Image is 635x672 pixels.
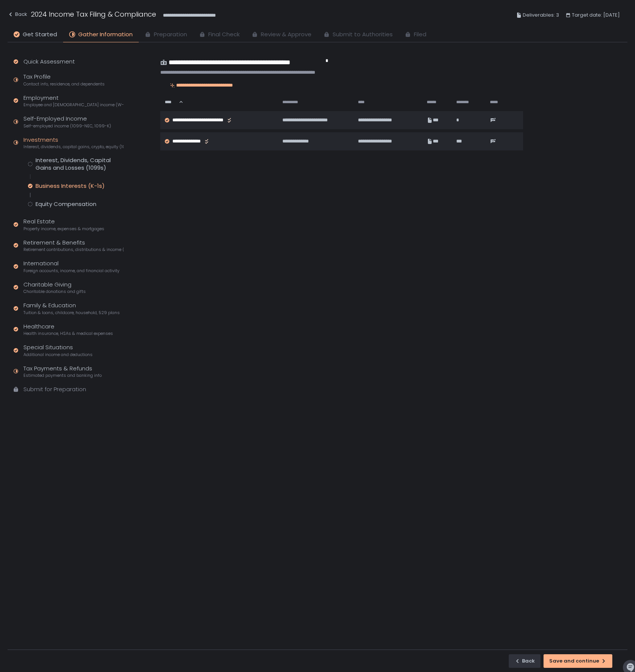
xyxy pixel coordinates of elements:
[23,352,93,358] span: Additional income and deductions
[23,331,113,336] span: Health insurance, HSAs & medical expenses
[572,11,620,20] span: Target date: [DATE]
[23,373,102,378] span: Estimated payments and banking info
[23,81,105,87] span: Contact info, residence, and dependents
[23,123,111,129] span: Self-employed income (1099-NEC, 1099-K)
[208,30,240,39] span: Final Check
[23,73,105,87] div: Tax Profile
[23,301,120,316] div: Family & Education
[8,10,27,19] div: Back
[549,658,607,664] div: Save and continue
[36,200,96,208] div: Equity Compensation
[23,268,119,274] span: Foreign accounts, income, and financial activity
[23,385,86,394] div: Submit for Preparation
[23,102,124,108] span: Employee and [DEMOGRAPHIC_DATA] income (W-2s)
[523,11,559,20] span: Deliverables: 3
[23,310,120,316] span: Tuition & loans, childcare, household, 529 plans
[23,217,104,232] div: Real Estate
[23,343,93,358] div: Special Situations
[23,259,119,274] div: International
[333,30,393,39] span: Submit to Authorities
[36,156,124,172] div: Interest, Dividends, Capital Gains and Losses (1099s)
[23,322,113,337] div: Healthcare
[544,654,612,668] button: Save and continue
[23,115,111,129] div: Self-Employed Income
[78,30,133,39] span: Gather Information
[154,30,187,39] span: Preparation
[23,364,102,379] div: Tax Payments & Refunds
[23,289,86,294] span: Charitable donations and gifts
[23,30,57,39] span: Get Started
[23,57,75,66] div: Quick Assessment
[23,238,124,253] div: Retirement & Benefits
[8,9,27,22] button: Back
[23,247,124,252] span: Retirement contributions, distributions & income (1099-R, 5498)
[23,144,124,150] span: Interest, dividends, capital gains, crypto, equity (1099s, K-1s)
[514,658,535,664] div: Back
[23,226,104,232] span: Property income, expenses & mortgages
[31,9,156,19] h1: 2024 Income Tax Filing & Compliance
[509,654,541,668] button: Back
[23,94,124,108] div: Employment
[23,280,86,295] div: Charitable Giving
[261,30,311,39] span: Review & Approve
[414,30,426,39] span: Filed
[36,182,105,190] div: Business Interests (K-1s)
[23,136,124,150] div: Investments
